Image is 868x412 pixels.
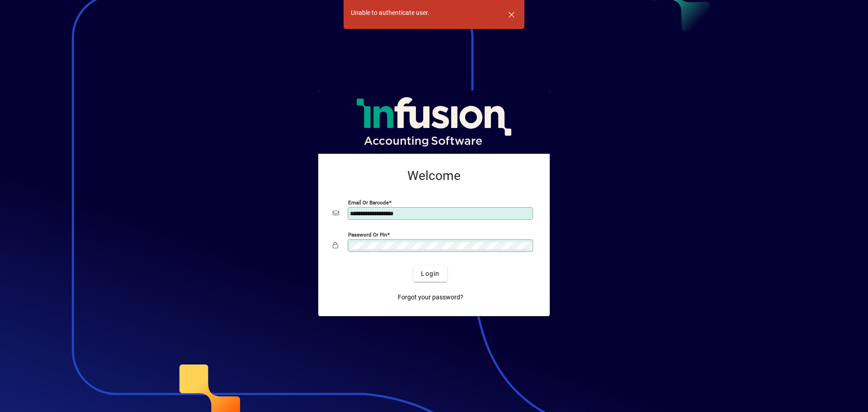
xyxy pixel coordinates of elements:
[348,232,387,238] mat-label: Password or Pin
[421,269,439,279] span: Login
[333,168,535,184] h2: Welcome
[500,4,522,25] button: Dismiss
[351,8,429,18] div: Unable to authenticate user.
[398,293,463,302] span: Forgot your password?
[348,199,389,206] mat-label: Email or Barcode
[394,289,467,305] a: Forgot your password?
[414,265,447,282] button: Login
